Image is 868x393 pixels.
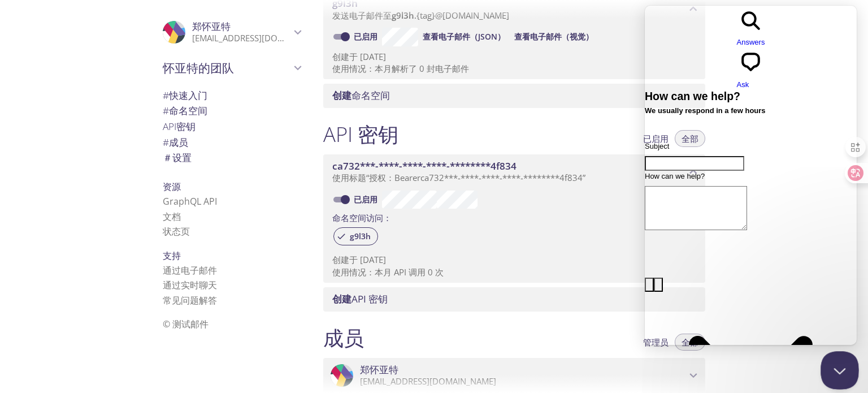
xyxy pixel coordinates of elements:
[354,194,377,205] font: 已启用
[154,14,310,51] div: 郑怀亚特
[163,120,176,133] font: API
[636,130,675,147] button: 已启用
[332,10,392,21] font: 发送电子邮件至
[392,10,414,21] font: g9l3h
[172,151,192,164] font: 设置
[163,264,217,277] font: 通过电子邮件
[332,266,444,278] font: 使用情况：本月 API 调用 0 次
[163,195,217,208] a: GraphQL API
[514,31,593,42] font: 查看电子邮件（视觉）
[154,53,310,83] div: 怀亚特的团队
[154,135,310,150] div: 成员
[332,172,420,183] font: 使用标题“授权：Bearer
[199,294,217,306] font: 解答
[323,287,705,311] div: 创建 API 密钥
[332,89,351,102] font: 创建
[645,6,857,345] iframe: Help Scout Beacon - 实时聊天、联系表单和知识库
[163,136,169,149] font: #
[169,136,188,149] font: 成员
[192,20,202,33] font: 郑
[323,84,705,107] div: 创建命名空间
[163,89,169,102] font: #
[163,210,181,223] a: 文档
[202,20,231,33] font: 怀亚特
[643,133,669,144] font: 已启用
[176,120,196,133] font: 密钥
[416,10,435,21] font: {tag}
[169,104,207,117] font: 命名空间
[349,254,386,265] font: 于 [DATE]
[154,119,310,135] div: API 密钥
[332,212,392,223] font: 命名空间访问：
[370,363,398,376] font: 怀亚特
[163,249,181,262] font: 支持
[332,63,469,74] font: 使用情况：本月解析了 0 封电子邮件
[163,294,199,306] font: 常见问题
[163,104,169,117] font: #
[163,318,209,330] font: © 测试邮件
[323,323,364,352] font: 成员
[169,89,207,102] font: 快速入门
[350,231,371,241] font: g9l3h
[510,28,598,46] button: 查看电子邮件（视觉）
[821,351,859,390] iframe: Help Scout Beacon - Close
[435,10,509,21] font: @[DOMAIN_NAME]
[418,28,510,46] button: 查看电子邮件（JSON）
[423,31,505,42] font: 查看电子邮件（JSON）
[332,292,351,305] font: 创建
[360,363,370,376] font: 郑
[192,32,328,44] font: [EMAIL_ADDRESS][DOMAIN_NAME]
[323,358,705,393] div: 郑怀亚特
[636,334,675,351] button: 管理员
[163,151,172,164] font: ＃
[163,225,190,237] a: 状态页
[332,51,349,62] font: 创建
[163,59,234,76] font: 怀亚特的团队
[163,279,217,291] font: 通过实时聊天
[323,120,398,148] font: API 密钥
[643,336,669,348] font: 管理员
[154,150,310,166] div: 团队设置
[163,180,181,193] font: 资源
[583,172,585,183] font: ”
[154,103,310,119] div: 命名空间
[354,31,377,42] font: 已启用
[349,51,386,62] font: 于 [DATE]
[351,292,388,305] font: API 密钥
[332,254,349,265] font: 创建
[154,88,310,103] div: 快速入门
[351,89,390,102] font: 命名空间
[333,227,378,245] div: g9l3h
[414,10,416,21] font: .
